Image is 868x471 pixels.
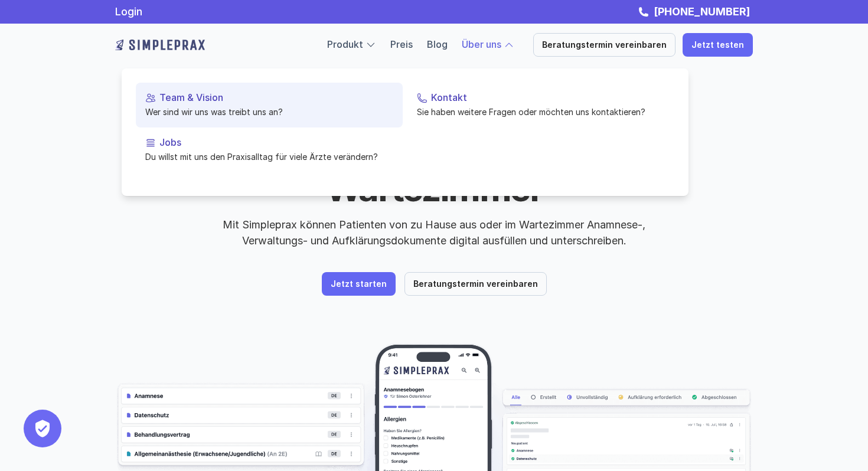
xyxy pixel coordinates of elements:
[431,92,665,103] p: Kontakt
[533,33,676,57] a: Beratungstermin vereinbaren
[145,151,393,163] p: Du willst mit uns den Praxisalltag für viele Ärzte verändern?
[159,137,393,148] p: Jobs
[683,33,753,57] a: Jetzt testen
[427,38,448,50] a: Blog
[654,5,750,18] strong: [PHONE_NUMBER]
[331,279,387,289] p: Jetzt starten
[542,40,667,50] p: Beratungstermin vereinbaren
[404,272,547,296] a: Beratungstermin vereinbaren
[213,217,655,248] p: Mit Simpleprax können Patienten von zu Hause aus oder im Wartezimmer Anamnese-, Verwaltungs- und ...
[651,5,753,18] a: [PHONE_NUMBER]
[327,38,363,50] a: Produkt
[417,106,665,118] p: Sie haben weitere Fragen oder möchten uns kontaktieren?
[413,279,538,289] p: Beratungstermin vereinbaren
[136,83,403,127] a: Team & VisionWer sind wir uns was treibt uns an?
[136,127,403,172] a: JobsDu willst mit uns den Praxisalltag für viele Ärzte verändern?
[159,92,393,103] p: Team & Vision
[691,40,744,50] p: Jetzt testen
[462,38,501,50] a: Über uns
[390,38,413,50] a: Preis
[115,5,142,18] a: Login
[322,272,396,296] a: Jetzt starten
[145,106,393,118] p: Wer sind wir uns was treibt uns an?
[407,83,674,127] a: KontaktSie haben weitere Fragen oder möchten uns kontaktieren?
